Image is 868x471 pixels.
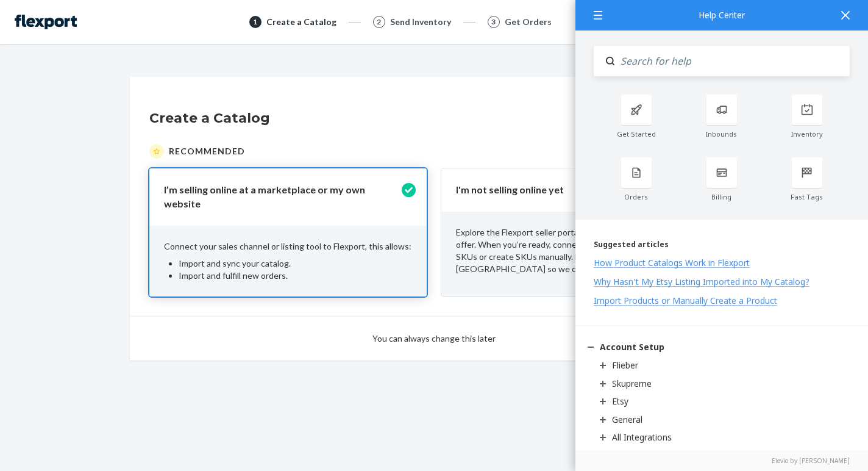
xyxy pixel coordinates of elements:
[612,378,652,389] div: Skupreme
[594,295,777,306] div: Import Products or Manually Create a Product
[441,168,719,297] button: I'm not selling online yetExplore the Flexport seller portal and everything we have to offer. Whe...
[594,276,809,287] div: Why Hasn’t My Etsy Listing Imported into My Catalog?
[179,258,291,268] span: Import and sync your catalog.
[612,414,642,425] div: General
[764,193,850,201] div: Fast Tags
[594,11,850,20] div: Help Center
[612,431,672,443] div: All Integrations
[253,16,257,27] span: 1
[594,130,679,138] div: Get Started
[600,341,664,353] div: Account Setup
[377,16,381,27] span: 2
[179,270,288,281] span: Import and fulfill new orders.
[456,183,689,197] p: I'm not selling online yet
[372,333,496,345] span: You can always change this later
[594,239,669,250] span: Suggested articles
[164,183,397,211] p: I’m selling online at a marketplace or my own website
[679,130,764,138] div: Inbounds
[594,193,679,201] div: Orders
[612,450,673,461] div: ChannelAdvisor
[612,359,638,371] div: Flieber
[266,16,336,28] div: Create a Catalog
[612,395,628,407] div: Etsy
[764,130,850,138] div: Inventory
[594,456,850,465] a: Elevio by [PERSON_NAME]
[149,168,427,297] button: I’m selling online at a marketplace or my own websiteConnect your sales channel or listing tool t...
[491,16,496,27] span: 3
[505,16,552,28] div: Get Orders
[164,240,412,253] p: Connect your sales channel or listing tool to Flexport, this allows:
[169,145,245,157] span: Recommended
[390,16,451,28] div: Send Inventory
[149,109,719,128] h1: Create a Catalog
[456,226,704,275] p: Explore the Flexport seller portal and everything we have to offer. When you’re ready, connect yo...
[679,193,764,201] div: Billing
[15,15,77,29] img: Flexport logo
[614,46,850,76] input: Search
[594,257,750,268] div: How Product Catalogs Work in Flexport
